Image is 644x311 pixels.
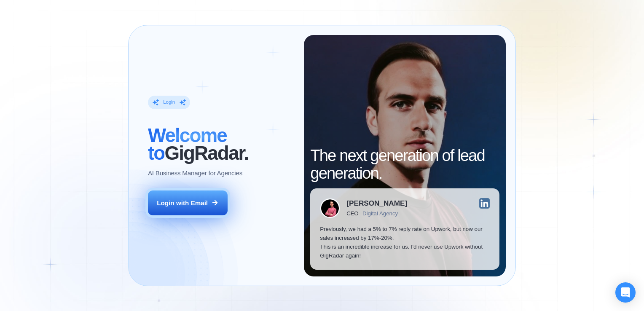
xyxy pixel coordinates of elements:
span: Welcome to [148,125,227,164]
button: Login with Email [148,190,228,215]
div: Open Intercom Messenger [615,282,636,303]
h2: ‍ GigRadar. [148,127,294,162]
div: Digital Agency [362,210,398,217]
div: [PERSON_NAME] [346,200,407,207]
h2: The next generation of lead generation. [310,147,499,182]
div: CEO [346,210,358,217]
div: Login with Email [157,198,208,207]
p: AI Business Manager for Agencies [148,169,242,177]
p: Previously, we had a 5% to 7% reply rate on Upwork, but now our sales increased by 17%-20%. This ... [320,225,490,260]
div: Login [163,99,175,105]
